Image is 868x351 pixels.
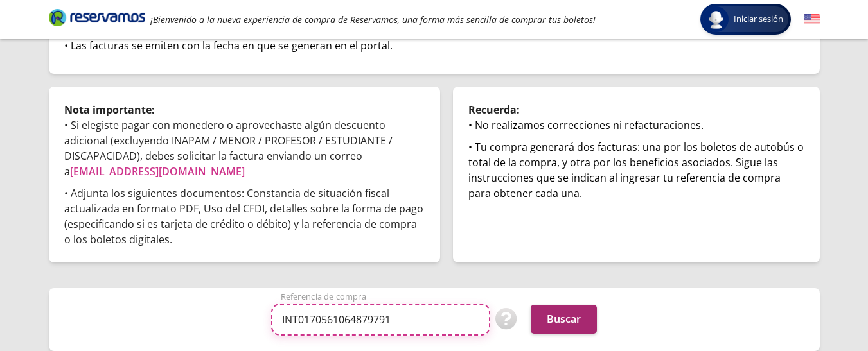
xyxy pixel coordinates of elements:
[804,12,820,28] button: English
[64,117,425,179] p: • Si elegiste pagar con monedero o aprovechaste algún descuento adicional (excluyendo INAPAM / ME...
[729,13,788,26] span: Iniciar sesión
[64,38,804,53] div: • Las facturas se emiten con la fecha en que se generan en el portal.
[64,102,425,117] p: Nota importante:
[468,102,804,117] p: Recuerda:
[64,185,425,247] p: • Adjunta los siguientes documentos: Constancia de situación fiscal actualizada en formato PDF, U...
[531,305,597,334] button: Buscar
[49,8,145,27] i: Brand Logo
[70,164,245,178] a: [EMAIL_ADDRESS][DOMAIN_NAME]
[468,139,804,201] div: • Tu compra generará dos facturas: una por los boletos de autobús o total de la compra, y otra po...
[468,117,804,133] div: • No realizamos correcciones ni refacturaciones.
[150,13,596,26] em: ¡Bienvenido a la nueva experiencia de compra de Reservamos, una forma más sencilla de comprar tus...
[49,8,145,31] a: Brand Logo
